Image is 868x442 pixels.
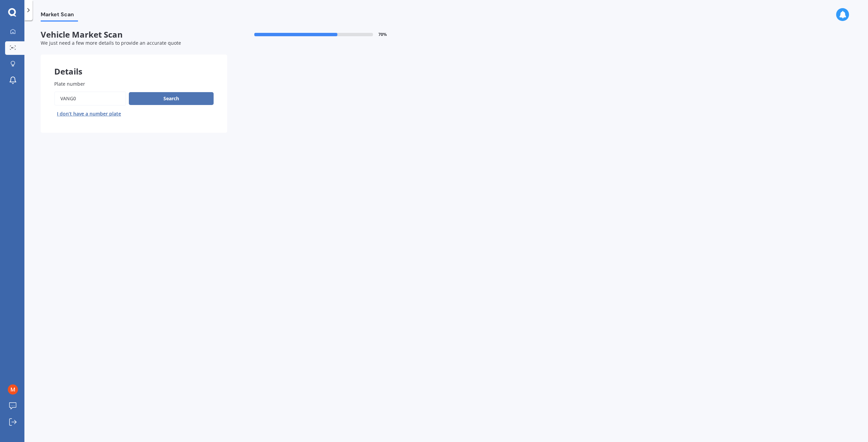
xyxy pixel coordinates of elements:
div: Details [41,55,227,75]
button: Search [129,92,214,105]
button: I don’t have a number plate [54,108,124,119]
span: Plate number [54,81,85,87]
span: Vehicle Market Scan [41,30,227,40]
span: Market Scan [41,11,78,20]
span: 70 % [378,32,387,37]
input: Enter plate number [54,91,126,106]
img: ACg8ocILgaSFOU2qccfYXV5gRwL2fC5ak5RdiLeRByty-2hqWNzW1A=s96-c [8,384,18,395]
span: We just need a few more details to provide an accurate quote [41,40,181,46]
